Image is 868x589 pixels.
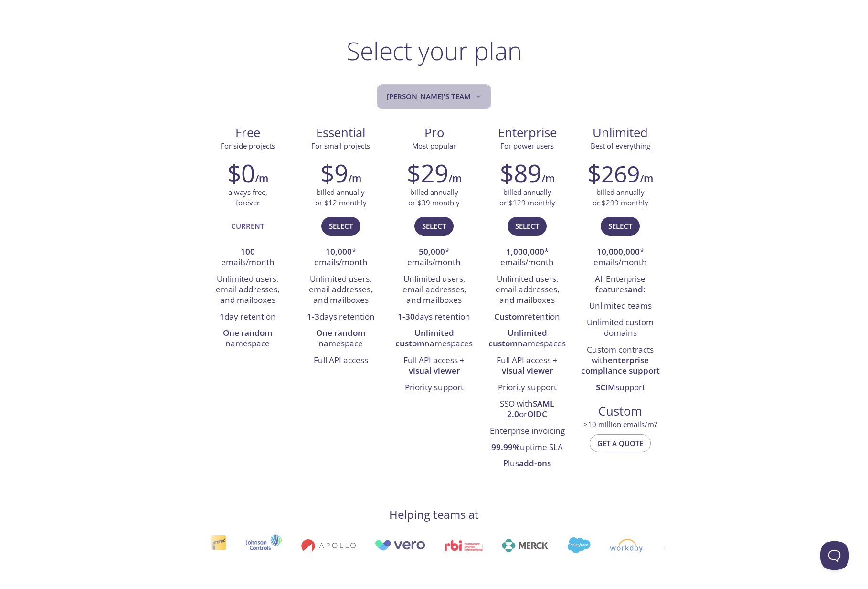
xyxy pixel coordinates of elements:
[348,171,361,187] h6: /m
[508,217,547,235] button: Select
[255,171,268,187] h6: /m
[220,311,224,322] strong: 1
[302,125,380,141] span: Essential
[221,141,275,150] span: For side projects
[409,365,460,376] strong: visual viewer
[372,540,423,551] img: vero
[491,441,520,452] strong: 99.99%
[488,456,567,472] li: Plus
[582,403,659,419] span: Custom
[243,534,280,557] img: johnsoncontrols
[326,246,352,257] strong: 10,000
[581,315,660,342] li: Unlimited custom domains
[581,271,660,299] li: All Enterprise features :
[499,187,555,208] p: billed annually or $129 monthly
[301,271,380,309] li: Unlimited users, email addresses, and mailboxes
[608,220,632,232] span: Select
[307,311,319,322] strong: 1-3
[494,311,524,322] strong: Custom
[499,539,546,552] img: merck
[377,84,491,109] button: Francesco's team
[601,158,640,189] span: 269
[442,540,481,551] img: rbi
[640,171,653,187] h6: /m
[591,141,650,150] span: Best of everything
[321,217,360,235] button: Select
[347,36,522,65] h1: Select your plan
[527,408,547,419] strong: OIDC
[488,353,567,380] li: Full API access +
[488,244,567,271] li: * emails/month
[414,217,454,235] button: Select
[628,284,643,295] strong: and
[398,311,415,322] strong: 1-30
[209,125,286,141] span: Free
[583,419,657,429] span: > 10 million emails/m?
[488,439,567,456] li: uptime SLA
[565,537,588,553] img: salesforce
[223,327,272,338] strong: One random
[301,325,380,353] li: namespace
[394,309,473,325] li: days retention
[311,141,370,150] span: For small projects
[519,458,551,469] a: add-ons
[395,327,454,349] strong: Unlimited custom
[227,159,255,187] h2: $0
[581,342,660,380] li: Custom contracts with
[820,541,849,570] iframe: Help Scout Beacon - Open
[593,187,648,208] p: billed annually or $299 monthly
[596,382,615,393] strong: SCIM
[506,246,544,257] strong: 1,000,000
[301,309,380,325] li: days retention
[407,159,448,187] h2: $29
[315,187,367,208] p: billed annually or $12 monthly
[607,539,641,552] img: workday
[541,171,555,187] h6: /m
[448,171,462,187] h6: /m
[581,244,660,271] li: * emails/month
[488,325,567,353] li: namespaces
[394,380,473,396] li: Priority support
[299,539,353,552] img: apollo
[412,141,456,150] span: Most popular
[208,325,287,353] li: namespace
[395,125,473,141] span: Pro
[581,354,660,376] strong: enterprise compliance support
[320,159,348,187] h2: $9
[301,353,380,369] li: Full API access
[389,507,479,522] h4: Helping teams at
[488,327,547,349] strong: Unlimited custom
[500,141,554,150] span: For power users
[488,380,567,396] li: Priority support
[208,271,287,309] li: Unlimited users, email addresses, and mailboxes
[590,434,651,452] button: Get a quote
[507,398,554,419] strong: SAML 2.0
[394,244,473,271] li: * emails/month
[387,90,483,103] span: [PERSON_NAME]'s team
[301,244,380,271] li: * emails/month
[208,244,287,271] li: emails/month
[394,325,473,353] li: namespaces
[329,220,353,232] span: Select
[587,159,640,187] h2: $
[500,159,541,187] h2: $89
[488,309,567,325] li: retention
[488,271,567,309] li: Unlimited users, email addresses, and mailboxes
[597,246,640,257] strong: 10,000,000
[408,187,460,208] p: billed annually or $39 monthly
[241,246,255,257] strong: 100
[394,271,473,309] li: Unlimited users, email addresses, and mailboxes
[597,437,643,450] span: Get a quote
[419,246,445,257] strong: 50,000
[581,298,660,314] li: Unlimited teams
[488,396,567,423] li: SSO with or
[581,380,660,396] li: support
[488,125,566,141] span: Enterprise
[422,220,446,232] span: Select
[593,124,648,141] span: Unlimited
[394,353,473,380] li: Full API access +
[228,187,267,208] p: always free, forever
[502,365,553,376] strong: visual viewer
[316,327,365,338] strong: One random
[488,423,567,439] li: Enterprise invoicing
